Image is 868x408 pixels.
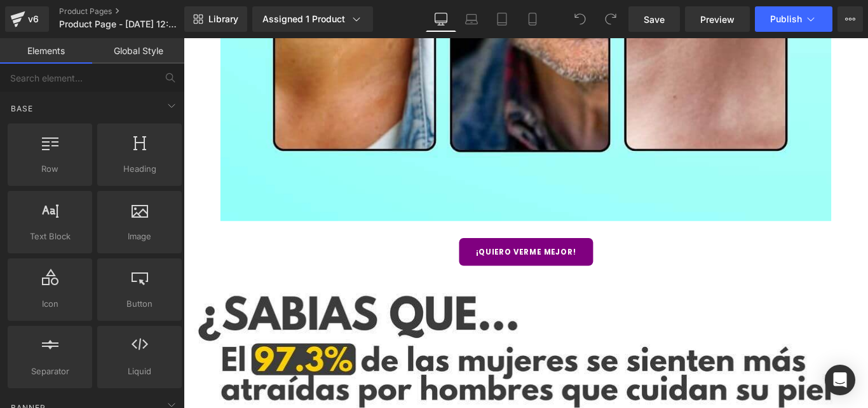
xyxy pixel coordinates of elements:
[567,6,593,32] button: Undo
[329,234,441,246] font: ¡QUIERO VERME MEJOR!
[11,297,88,311] span: Icon
[11,230,88,243] span: Text Block
[101,297,178,311] span: Button
[456,6,487,32] a: Laptop
[59,19,181,29] span: Product Page - [DATE] 12:00:56
[11,365,88,378] span: Separator
[262,13,363,25] div: Assigned 1 Product
[309,225,460,256] a: ¡QUIERO VERME MEJOR!
[755,6,832,32] button: Publish
[825,365,855,395] div: Open Intercom Messenger
[184,6,247,32] a: New Library
[59,6,205,17] a: Product Pages
[770,14,802,24] span: Publish
[517,6,548,32] a: Mobile
[208,13,238,25] span: Library
[10,102,34,115] span: Base
[487,6,517,32] a: Tablet
[101,230,178,243] span: Image
[101,162,178,176] span: Heading
[92,38,184,64] a: Global Style
[685,6,750,32] a: Preview
[11,162,88,176] span: Row
[644,13,665,26] span: Save
[700,13,735,26] span: Preview
[5,6,49,32] a: v6
[426,6,456,32] a: Desktop
[837,6,863,32] button: More
[101,365,178,378] span: Liquid
[598,6,623,32] button: Redo
[25,11,41,27] div: v6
